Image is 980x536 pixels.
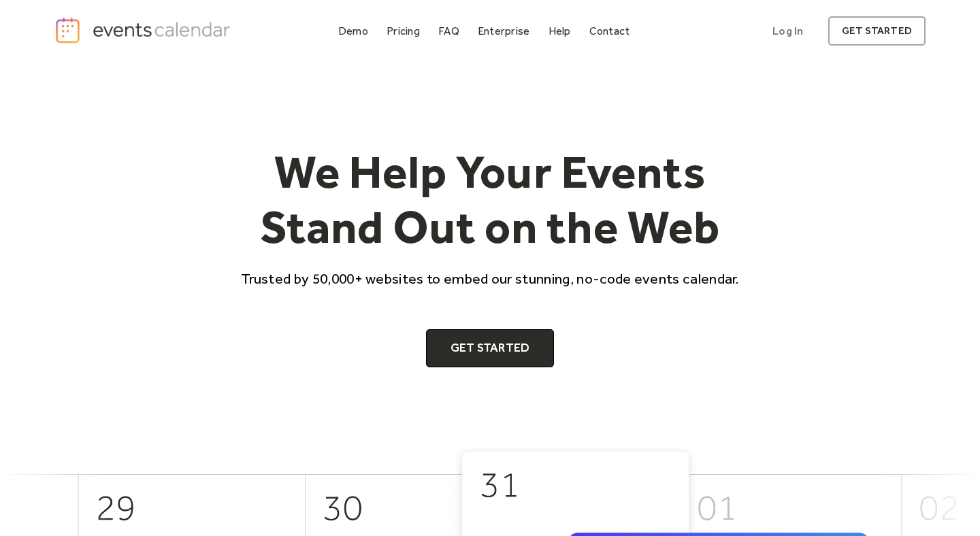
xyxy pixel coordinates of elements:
[338,27,368,35] div: Demo
[381,22,425,40] a: Pricing
[433,22,465,40] a: FAQ
[828,16,926,46] a: get started
[229,269,751,288] p: Trusted by 50,000+ websites to embed our stunning, no-code events calendar.
[229,144,751,255] h1: We Help Your Events Stand Out on the Web
[333,22,374,40] a: Demo
[478,27,529,35] div: Enterprise
[387,27,420,35] div: Pricing
[54,16,234,44] a: home
[543,22,576,40] a: Help
[438,27,459,35] div: FAQ
[549,27,571,35] div: Help
[759,16,817,46] a: Log In
[426,329,555,367] a: Get Started
[472,22,535,40] a: Enterprise
[589,27,630,35] div: Contact
[584,22,636,40] a: Contact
